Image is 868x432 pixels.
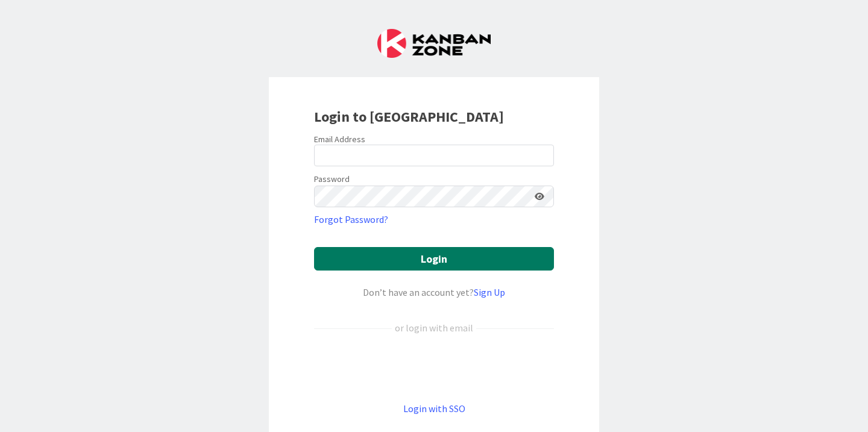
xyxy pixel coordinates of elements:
[314,173,350,186] label: Password
[308,355,560,381] iframe: Sign in with Google Button
[314,107,504,126] b: Login to [GEOGRAPHIC_DATA]
[403,402,465,415] a: Login with SSO
[314,212,388,227] a: Forgot Password?
[314,285,554,299] div: Don’t have an account yet?
[392,321,476,335] div: or login with email
[377,29,491,58] img: Kanban Zone
[474,286,505,298] a: Sign Up
[314,247,554,271] button: Login
[314,134,365,145] label: Email Address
